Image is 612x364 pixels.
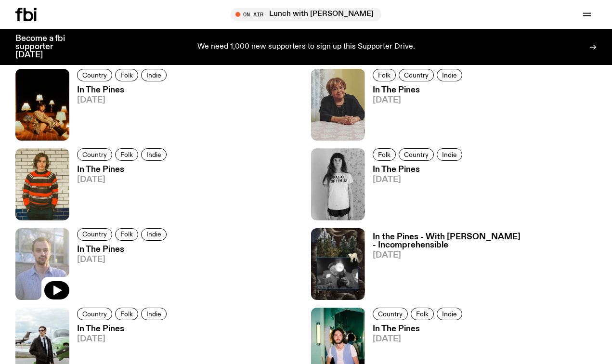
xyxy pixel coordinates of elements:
[411,308,434,320] a: Folk
[437,308,462,320] a: Indie
[77,86,169,94] h3: In The Pines
[399,69,434,81] a: Country
[77,325,169,333] h3: In The Pines
[373,176,465,184] span: [DATE]
[373,69,396,81] a: Folk
[442,310,457,317] span: Indie
[378,71,391,78] span: Folk
[77,176,169,184] span: [DATE]
[442,71,457,78] span: Indie
[442,151,457,158] span: Indie
[69,86,169,141] a: In The Pines[DATE]
[77,256,169,264] span: [DATE]
[141,69,167,81] a: Indie
[120,71,133,78] span: Folk
[77,246,169,254] h3: In The Pines
[82,231,107,238] span: Country
[399,148,434,161] a: Country
[231,8,381,21] button: On AirLunch with [PERSON_NAME]
[365,166,465,220] a: In The Pines[DATE]
[373,148,396,161] a: Folk
[373,233,597,249] h3: In the Pines - With [PERSON_NAME] - Incomprehensible
[120,151,133,158] span: Folk
[77,166,169,174] h3: In The Pines
[373,325,465,333] h3: In The Pines
[77,228,112,241] a: Country
[77,308,112,320] a: Country
[82,71,107,78] span: Country
[141,148,167,161] a: Indie
[365,233,597,300] a: In the Pines - With [PERSON_NAME] - Incomprehensible[DATE]
[77,335,169,343] span: [DATE]
[146,151,161,158] span: Indie
[82,151,107,158] span: Country
[82,310,107,317] span: Country
[146,71,161,78] span: Indie
[416,310,429,317] span: Folk
[77,96,169,104] span: [DATE]
[69,166,169,220] a: In The Pines[DATE]
[115,308,138,320] a: Folk
[197,43,415,52] p: We need 1,000 new supporters to sign up this Supporter Drive.
[373,96,465,104] span: [DATE]
[15,35,77,59] h3: Become a fbi supporter [DATE]
[146,231,161,238] span: Indie
[365,86,465,141] a: In The Pines[DATE]
[141,228,167,241] a: Indie
[373,308,408,320] a: Country
[373,86,465,94] h3: In The Pines
[373,335,465,343] span: [DATE]
[378,151,391,158] span: Folk
[146,310,161,317] span: Indie
[115,228,138,241] a: Folk
[404,71,429,78] span: Country
[77,69,112,81] a: Country
[437,69,462,81] a: Indie
[378,310,403,317] span: Country
[77,148,112,161] a: Country
[115,148,138,161] a: Folk
[120,310,133,317] span: Folk
[373,251,597,260] span: [DATE]
[115,69,138,81] a: Folk
[404,151,429,158] span: Country
[120,231,133,238] span: Folk
[69,246,169,300] a: In The Pines[DATE]
[141,308,167,320] a: Indie
[373,166,465,174] h3: In The Pines
[437,148,462,161] a: Indie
